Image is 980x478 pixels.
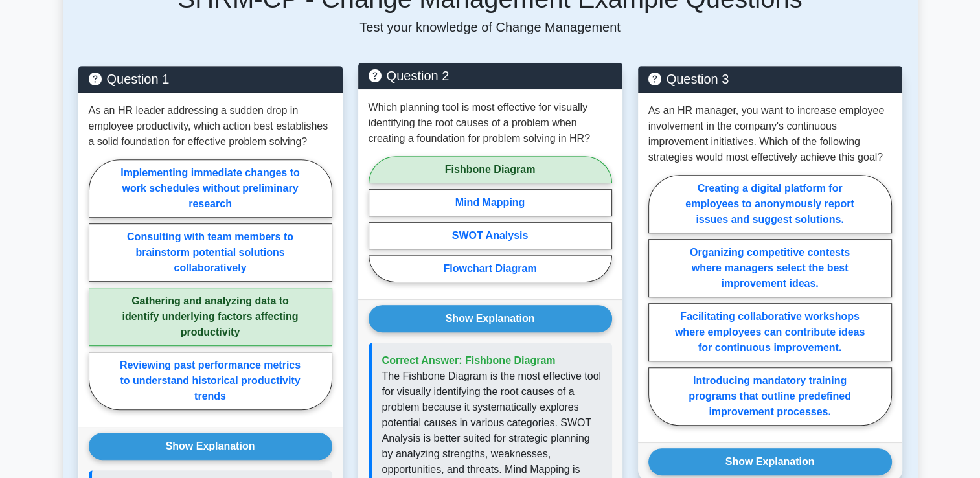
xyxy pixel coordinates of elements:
label: Reviewing past performance metrics to understand historical productivity trends [89,352,332,410]
h5: Question 2 [369,68,612,84]
button: Show Explanation [648,448,892,475]
h5: Question 3 [648,71,892,87]
label: Mind Mapping [369,189,612,216]
p: As an HR leader addressing a sudden drop in employee productivity, which action best establishes ... [89,103,332,150]
label: Consulting with team members to brainstorm potential solutions collaboratively [89,223,332,282]
label: Implementing immediate changes to work schedules without preliminary research [89,159,332,218]
button: Show Explanation [369,305,612,332]
label: Fishbone Diagram [369,156,612,183]
button: Show Explanation [89,433,332,460]
h5: Question 1 [89,71,332,87]
label: Gathering and analyzing data to identify underlying factors affecting productivity [89,288,332,346]
p: As an HR manager, you want to increase employee involvement in the company's continuous improveme... [648,103,892,165]
p: Test your knowledge of Change Management [78,19,902,35]
span: Correct Answer: Fishbone Diagram [382,355,556,366]
label: Flowchart Diagram [369,255,612,282]
label: Creating a digital platform for employees to anonymously report issues and suggest solutions. [648,175,892,233]
p: Which planning tool is most effective for visually identifying the root causes of a problem when ... [369,100,612,146]
label: SWOT Analysis [369,222,612,249]
label: Facilitating collaborative workshops where employees can contribute ideas for continuous improvem... [648,303,892,361]
label: Introducing mandatory training programs that outline predefined improvement processes. [648,367,892,426]
label: Organizing competitive contests where managers select the best improvement ideas. [648,239,892,297]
